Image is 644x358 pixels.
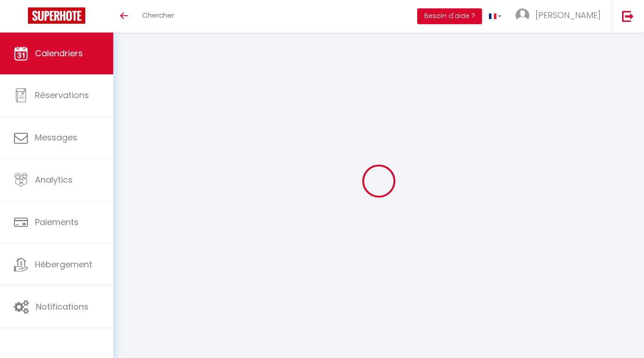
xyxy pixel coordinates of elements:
span: Notifications [36,301,88,312]
span: [PERSON_NAME] [536,9,601,21]
img: Super Booking [28,7,85,24]
img: logout [622,10,634,22]
span: Analytics [35,174,73,186]
button: Besoin d'aide ? [417,8,482,24]
span: Messages [35,132,77,143]
span: Calendriers [35,47,83,59]
span: Chercher [142,10,174,20]
img: ... [515,8,529,22]
span: Hébergement [35,259,92,270]
span: Paiements [35,216,79,228]
span: Réservations [35,89,89,101]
